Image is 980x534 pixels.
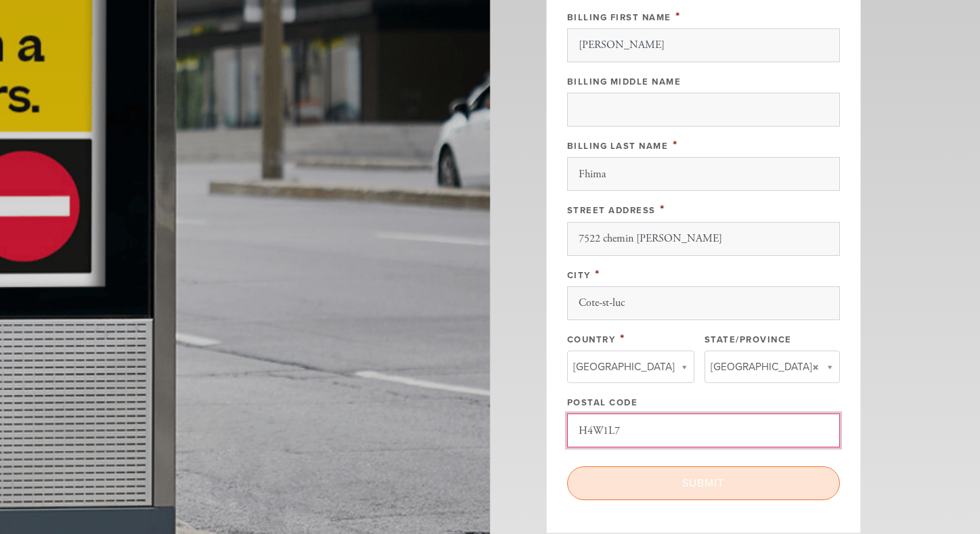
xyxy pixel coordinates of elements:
span: [GEOGRAPHIC_DATA] [711,358,812,376]
span: This field is required. [660,202,665,217]
span: [GEOGRAPHIC_DATA] [573,358,675,376]
label: City [567,270,591,281]
a: [GEOGRAPHIC_DATA] [567,351,694,383]
label: State/Province [705,334,792,345]
span: This field is required. [675,9,681,24]
a: [GEOGRAPHIC_DATA] [705,351,840,383]
label: Country [567,334,616,345]
span: This field is required. [673,137,678,152]
label: Street Address [567,205,656,216]
span: This field is required. [620,331,625,346]
span: This field is required. [595,267,600,282]
input: Submit [567,466,840,500]
label: Postal Code [567,397,638,408]
label: Billing Last Name [567,141,669,152]
label: Billing Middle Name [567,76,682,87]
label: Billing First Name [567,12,671,23]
